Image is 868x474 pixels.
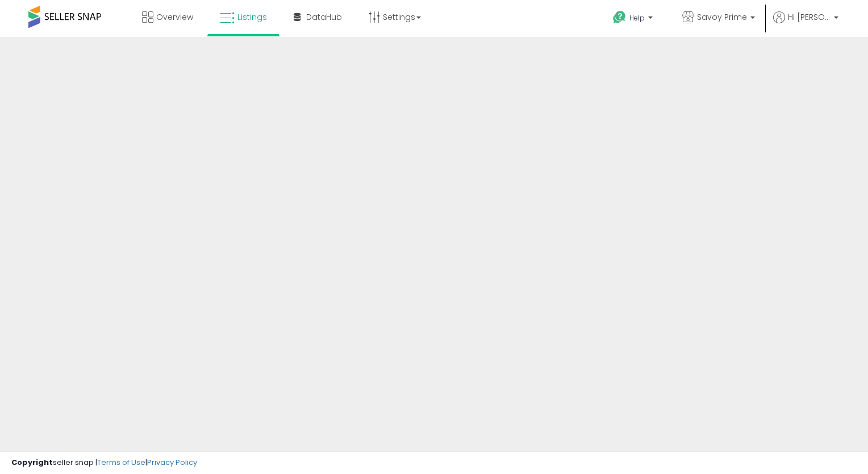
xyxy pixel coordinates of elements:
[773,11,838,37] a: Hi [PERSON_NAME]
[11,457,53,468] strong: Copyright
[97,457,145,468] a: Terms of Use
[237,11,267,23] span: Listings
[156,11,193,23] span: Overview
[604,2,664,37] a: Help
[629,13,645,23] span: Help
[697,11,747,23] span: Savoy Prime
[306,11,342,23] span: DataHub
[147,457,197,468] a: Privacy Policy
[11,458,197,468] div: seller snap | |
[788,11,831,23] span: Hi [PERSON_NAME]
[612,10,627,24] i: Get Help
